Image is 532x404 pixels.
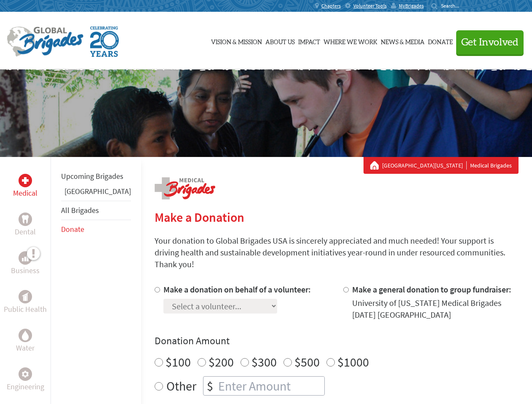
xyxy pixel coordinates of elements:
div: Medical [19,174,32,187]
a: WaterWater [16,329,35,354]
a: About Us [265,20,295,62]
p: Dental [15,226,36,238]
a: Vision & Mission [211,20,262,62]
img: Engineering [22,371,29,377]
a: Upcoming Brigades [61,171,123,181]
label: $300 [251,354,277,370]
a: BusinessBusiness [11,251,40,276]
li: Upcoming Brigades [61,167,131,186]
span: MyBrigades [399,3,424,9]
div: University of [US_STATE] Medical Brigades [DATE] [GEOGRAPHIC_DATA] [352,297,519,321]
input: Enter Amount [217,377,324,395]
a: Public HealthPublic Health [4,290,47,315]
a: EngineeringEngineering [7,367,44,393]
div: Business [19,251,32,265]
a: DentalDental [15,213,36,238]
div: $ [203,377,217,395]
p: Engineering [7,381,44,393]
label: Make a general donation to group fundraiser: [352,284,511,295]
p: Public Health [4,303,47,315]
div: Engineering [19,367,32,381]
label: $200 [209,354,234,370]
label: Other [166,376,196,396]
a: All Brigades [61,205,99,215]
span: Volunteer Tools [353,3,387,9]
a: MedicalMedical [13,174,37,199]
a: [GEOGRAPHIC_DATA] [64,186,131,196]
img: Global Brigades Logo [7,27,83,57]
span: Chapters [321,3,341,9]
label: Make a donation on behalf of a volunteer: [163,284,311,295]
div: Water [19,329,32,342]
a: [GEOGRAPHIC_DATA][US_STATE] [382,161,467,170]
li: Donate [61,220,131,239]
label: $100 [166,354,191,370]
img: Medical [22,177,29,184]
div: Public Health [19,290,32,303]
span: Get Involved [461,37,519,48]
img: Business [22,255,29,261]
p: Business [11,265,40,276]
img: logo-medical.png [155,177,215,199]
li: Belize [61,186,131,201]
img: Dental [22,215,29,223]
input: Search... [441,3,465,9]
p: Water [16,342,35,354]
h4: Donation Amount [155,334,519,348]
p: Your donation to Global Brigades USA is sincerely appreciated and much needed! Your support is dr... [155,235,519,270]
a: Donate [428,20,453,62]
div: Dental [19,213,32,226]
label: $1000 [337,354,369,370]
img: Public Health [22,292,29,301]
a: Impact [298,20,320,62]
li: All Brigades [61,201,131,220]
p: Medical [13,187,37,199]
label: $500 [294,354,320,370]
button: Get Involved [456,30,524,54]
img: Global Brigades Celebrating 20 Years [90,27,119,57]
a: Donate [61,224,84,234]
a: Where We Work [323,20,377,62]
img: Water [22,330,29,340]
div: Medical Brigades [370,161,512,170]
h2: Make a Donation [155,210,519,225]
a: News & Media [381,20,425,62]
